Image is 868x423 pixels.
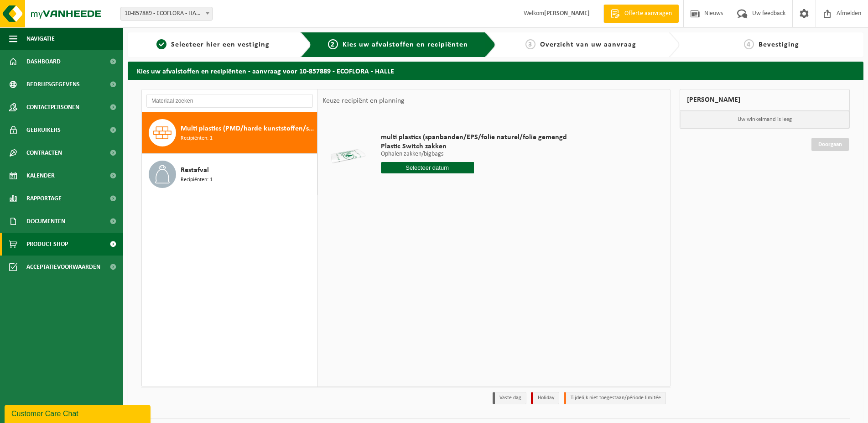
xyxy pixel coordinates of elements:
span: Rapportage [26,187,62,210]
iframe: chat widget [5,403,152,423]
button: Restafval Recipiënten: 1 [142,154,317,195]
span: Bevestiging [759,41,799,48]
span: Plastic Switch zakken [381,142,567,151]
span: Product Shop [26,233,68,256]
span: Kalender [26,164,55,187]
span: Offerte aanvragen [622,9,674,18]
span: Dashboard [26,50,61,73]
span: Gebruikers [26,119,61,141]
p: Ophalen zakken/bigbags [381,151,567,157]
li: Holiday [531,392,559,404]
span: Recipiënten: 1 [181,176,213,184]
span: Restafval [181,165,209,176]
span: 10-857889 - ECOFLORA - HALLE [121,7,212,20]
span: Multi plastics (PMD/harde kunststoffen/spanbanden/EPS/folie naturel/folie gemengd) [181,123,315,134]
button: Multi plastics (PMD/harde kunststoffen/spanbanden/EPS/folie naturel/folie gemengd) Recipiënten: 1 [142,112,317,154]
span: 3 [525,39,535,49]
li: Tijdelijk niet toegestaan/période limitée [564,392,666,404]
li: Vaste dag [493,392,526,404]
span: 1 [156,39,166,49]
span: Overzicht van uw aanvraag [540,41,636,48]
strong: [PERSON_NAME] [544,10,590,17]
input: Materiaal zoeken [146,94,313,108]
span: Contracten [26,141,62,164]
div: [PERSON_NAME] [680,89,850,111]
span: Selecteer hier een vestiging [171,41,270,48]
div: Keuze recipiënt en planning [318,89,409,112]
span: Navigatie [26,27,55,50]
h2: Kies uw afvalstoffen en recipiënten - aanvraag voor 10-857889 - ECOFLORA - HALLE [128,62,863,79]
span: Contactpersonen [26,96,79,119]
a: Doorgaan [811,138,849,151]
span: Acceptatievoorwaarden [26,256,100,278]
span: 2 [328,39,338,49]
span: Bedrijfsgegevens [26,73,80,96]
a: Offerte aanvragen [603,5,679,23]
span: multi plastics (spanbanden/EPS/folie naturel/folie gemengd [381,133,567,142]
span: Kies uw afvalstoffen en recipiënten [343,41,468,48]
span: Documenten [26,210,65,233]
span: 10-857889 - ECOFLORA - HALLE [120,7,213,21]
a: 1Selecteer hier een vestiging [132,39,293,50]
span: 4 [744,39,754,49]
input: Selecteer datum [381,162,474,173]
span: Recipiënten: 1 [181,134,213,143]
p: Uw winkelmand is leeg [680,111,849,128]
